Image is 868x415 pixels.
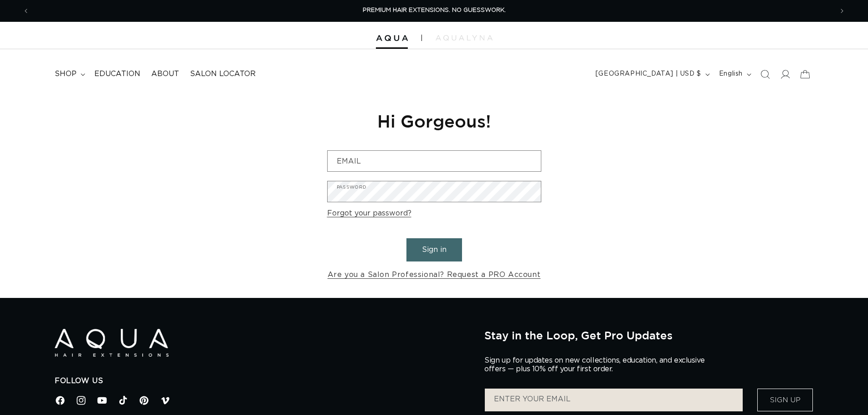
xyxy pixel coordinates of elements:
summary: Search [755,64,775,84]
button: English [714,66,755,83]
img: Aqua Hair Extensions [376,35,408,41]
summary: shop [49,64,89,84]
button: [GEOGRAPHIC_DATA] | USD $ [590,66,714,83]
button: Next announcement [832,2,852,20]
button: Sign Up [757,389,813,411]
input: ENTER YOUR EMAIL [485,389,743,411]
span: shop [55,69,77,79]
span: PREMIUM HAIR EXTENSIONS. NO GUESSWORK. [363,7,506,13]
span: English [719,69,743,79]
span: About [151,69,179,79]
a: Are you a Salon Professional? Request a PRO Account [328,268,541,282]
img: Aqua Hair Extensions [55,329,169,357]
img: aqualyna.com [436,35,493,41]
a: About [146,64,185,84]
h2: Stay in the Loop, Get Pro Updates [484,329,813,342]
h1: Hi Gorgeous! [327,110,541,132]
span: Salon Locator [190,69,256,79]
span: [GEOGRAPHIC_DATA] | USD $ [596,69,701,79]
input: Email [328,151,541,171]
span: Education [94,69,140,79]
a: Forgot your password? [327,207,411,220]
button: Previous announcement [16,2,36,20]
h2: Follow Us [55,376,471,386]
a: Salon Locator [185,64,261,84]
p: Sign up for updates on new collections, education, and exclusive offers — plus 10% off your first... [484,356,712,374]
a: Education [89,64,146,84]
button: Sign in [406,238,462,261]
